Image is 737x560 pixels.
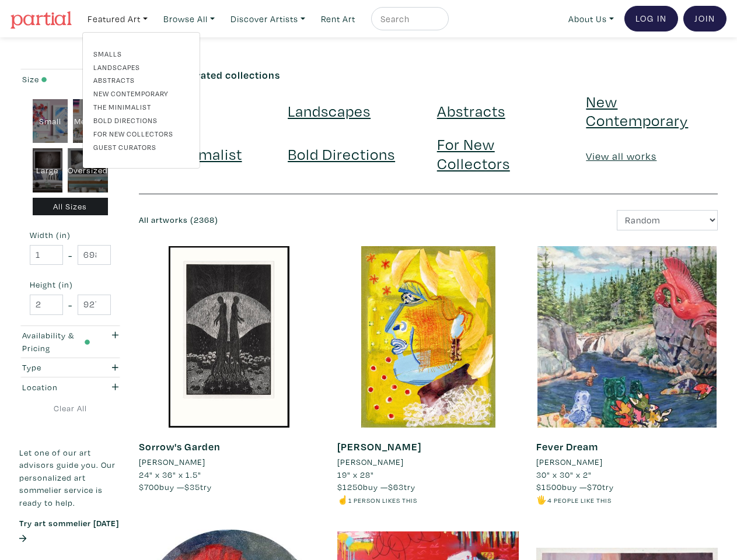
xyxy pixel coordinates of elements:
a: [PERSON_NAME] [337,456,519,468]
span: buy — try [536,481,614,492]
a: New Contemporary [93,88,189,99]
a: The Minimalist [93,101,189,112]
a: For New Collectors [93,128,189,139]
small: Width (in) [30,231,111,239]
span: $1500 [536,481,562,492]
span: 24" x 36" x 1.5" [139,469,201,480]
a: Discover Artists [225,7,310,31]
button: Availability & Pricing [19,326,121,358]
h6: Discover curated collections [139,69,718,82]
small: Height (in) [30,281,111,289]
a: Sorrow's Garden [139,440,221,453]
div: Oversized [68,148,108,192]
span: 19" x 28" [337,469,374,480]
a: New Contemporary [586,91,688,130]
a: Landscapes [93,62,189,72]
a: Fever Dream [536,440,598,453]
div: Small [33,99,68,143]
a: Rent Art [316,7,361,31]
a: Featured Art [82,7,153,31]
a: Log In [624,6,678,32]
a: View all works [586,149,656,163]
div: Location [22,381,90,394]
a: Browse All [158,7,220,31]
button: Location [19,377,121,397]
div: Type [22,361,90,374]
h6: All artworks (2368) [139,215,420,225]
li: ☝️ [337,494,519,506]
a: Bold Directions [93,115,189,125]
div: Size [22,73,90,86]
div: All Sizes [33,198,109,216]
a: Join [683,6,726,32]
a: About Us [563,7,619,31]
span: $35 [184,481,200,492]
div: Availability & Pricing [22,329,90,354]
a: Abstracts [93,75,189,85]
a: [PERSON_NAME] [139,456,320,468]
span: $1250 [337,481,363,492]
li: [PERSON_NAME] [337,456,404,468]
span: - [68,297,72,313]
span: $700 [139,481,159,492]
button: Size [19,69,121,89]
small: 1 person likes this [348,496,417,505]
div: Medium [73,99,108,143]
a: Guest Curators [93,142,189,152]
small: 4 people like this [547,496,612,505]
p: Let one of our art advisors guide you. Our personalized art sommelier service is ready to help. [19,446,121,509]
li: [PERSON_NAME] [536,456,603,468]
input: Search [379,12,438,26]
a: For New Collectors [437,134,510,173]
li: [PERSON_NAME] [139,456,205,468]
span: $63 [388,481,404,492]
a: Clear All [19,402,121,415]
div: Large [33,148,63,192]
li: 🖐️ [536,494,718,506]
a: Try art sommelier [DATE] [19,517,119,544]
a: Abstracts [437,100,505,121]
span: - [68,247,72,263]
div: Featured Art [82,32,200,169]
span: buy — try [337,481,415,492]
a: Smalls [93,48,189,59]
span: 30" x 30" x 2" [536,469,592,480]
span: buy — try [139,481,212,492]
a: [PERSON_NAME] [337,440,421,453]
a: Bold Directions [288,143,395,164]
button: Type [19,358,121,377]
a: [PERSON_NAME] [536,456,718,468]
a: Landscapes [288,100,371,121]
span: $70 [587,481,602,492]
